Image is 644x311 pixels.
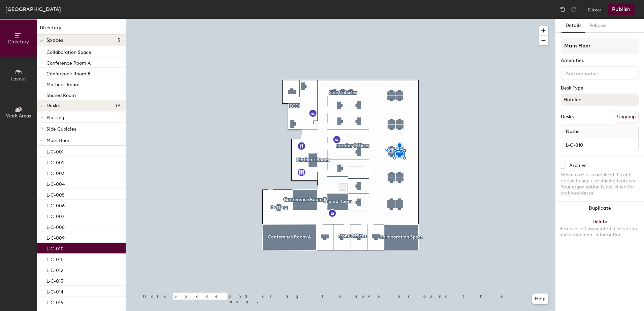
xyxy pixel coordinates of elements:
[585,19,610,33] button: Policies
[608,4,635,15] button: Publish
[6,113,31,119] span: Work Areas
[569,163,587,168] div: Archive
[46,147,64,155] p: L-C-001
[46,190,65,198] p: L-C-005
[46,138,69,143] span: Main Floor
[37,24,126,35] h1: Directory
[562,140,637,150] input: Unnamed desk
[570,6,577,13] img: Redo
[561,94,639,106] button: Hoteled
[46,244,64,252] p: L-C-010
[561,85,639,91] div: Desk Type
[46,115,64,120] span: Plotting
[46,298,63,306] p: L-C-015
[46,212,64,219] p: L-C-007
[5,5,61,13] div: [GEOGRAPHIC_DATA]
[46,47,91,55] p: Collaboration Space
[46,179,65,187] p: L-C-004
[46,80,79,88] p: Mother's Room
[46,276,63,284] p: L-C-013
[46,103,60,108] span: Desks
[614,111,639,123] button: Ungroup
[561,58,639,63] div: Amenities
[46,233,65,241] p: L-C-009
[561,114,574,119] div: Desks
[46,287,63,295] p: L-C-014
[46,158,65,166] p: L-C-002
[561,172,639,196] div: When a desk is archived it's not active in any user-facing features. Your organization is not bil...
[46,91,76,98] p: Shared Room
[46,266,63,273] p: L-C-012
[46,38,63,43] span: Spaces
[46,58,91,66] p: Conference Room A
[8,39,29,45] span: Directory
[559,6,566,13] img: Undo
[11,76,26,82] span: Layout
[555,215,644,245] button: DeleteRemoves all associated reservation and assignment information
[559,226,640,238] div: Removes all associated reservation and assignment information
[555,202,644,215] button: Duplicate
[564,69,625,77] input: Add amenities
[46,255,62,263] p: L-C-011
[46,169,65,176] p: L-C-003
[46,126,76,132] span: Side Cubicles
[562,126,583,138] span: Name
[118,38,120,43] span: 5
[588,4,601,15] button: Close
[561,19,585,33] button: Details
[46,69,91,77] p: Conference Room B
[46,222,65,230] p: L-C-008
[46,201,65,209] p: L-C-006
[115,103,120,108] span: 39
[532,293,548,304] button: Help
